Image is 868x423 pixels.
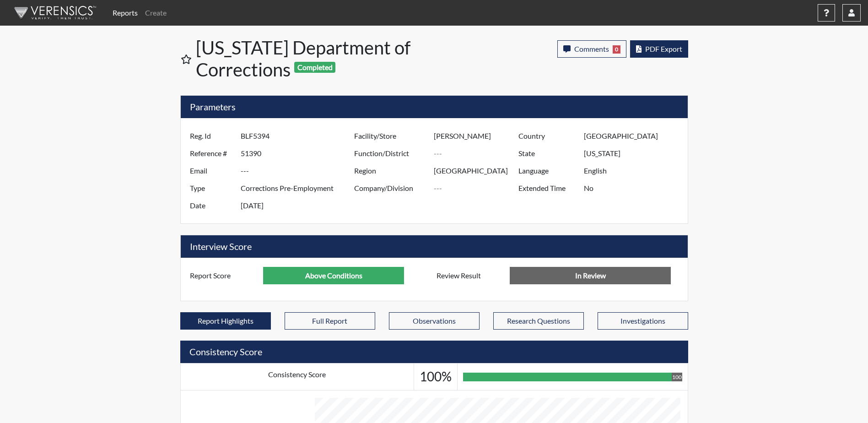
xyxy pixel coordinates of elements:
[434,179,521,197] input: ---
[512,145,584,162] label: State
[574,44,609,53] span: Comments
[584,127,685,145] input: ---
[285,312,375,330] button: Full Report
[347,145,434,162] label: Function/District
[241,127,356,145] input: ---
[434,127,521,145] input: ---
[584,179,685,197] input: ---
[347,162,434,179] label: Region
[347,127,434,145] label: Facility/Store
[241,179,356,197] input: ---
[183,179,241,197] label: Type
[434,145,521,162] input: ---
[598,312,688,330] button: Investigations
[512,127,584,145] label: Country
[645,44,682,53] span: PDF Export
[294,62,335,73] span: Completed
[109,4,141,22] a: Reports
[183,145,241,162] label: Reference #
[181,96,688,118] h5: Parameters
[630,40,688,58] button: PDF Export
[430,267,510,284] label: Review Result
[263,267,404,284] input: ---
[420,369,452,385] h3: 100%
[180,312,271,330] button: Report Highlights
[241,197,356,214] input: ---
[181,235,688,258] h5: Interview Score
[584,145,685,162] input: ---
[180,341,688,363] h5: Consistency Score
[183,127,241,145] label: Reg. Id
[141,4,170,22] a: Create
[196,37,435,81] h1: [US_STATE] Department of Corrections
[434,162,521,179] input: ---
[584,162,685,179] input: ---
[493,312,584,330] button: Research Questions
[557,40,626,58] button: Comments0
[183,162,241,179] label: Email
[512,162,584,179] label: Language
[183,197,241,214] label: Date
[347,179,434,197] label: Company/Division
[672,373,682,381] div: 100
[613,45,620,54] span: 0
[510,267,671,284] input: No Decision
[241,145,356,162] input: ---
[389,312,480,330] button: Observations
[183,267,264,284] label: Report Score
[241,162,356,179] input: ---
[512,179,584,197] label: Extended Time
[180,363,414,390] td: Consistency Score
